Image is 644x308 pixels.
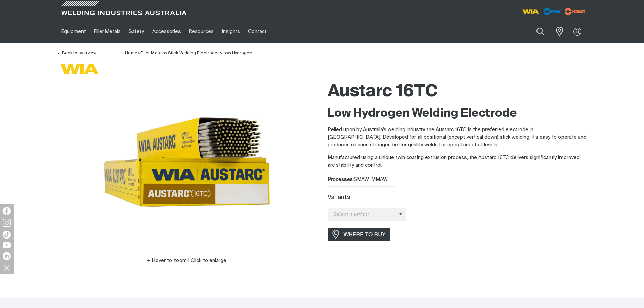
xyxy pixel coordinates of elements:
[57,20,90,43] a: Equipment
[328,106,587,121] h2: Low Hydrogen Welding Electrode
[3,219,11,227] img: Instagram
[125,51,137,55] span: Home
[125,20,148,43] a: Safety
[165,51,168,55] span: >
[328,154,587,169] p: Manufactured using a unique twin coating extrusion process, the Austarc 16TC delivers significant...
[328,228,391,241] a: WHERE TO BUY
[3,207,11,215] img: Facebook
[57,51,96,55] a: Back to overview of Low Hydrogen
[57,20,455,43] nav: Main
[220,51,223,55] span: >
[328,176,587,184] div: SMAW, MMAW
[137,51,140,55] span: >
[3,242,11,248] img: YouTube
[328,81,587,103] h1: Austarc 16TC
[328,126,587,149] p: Relied upon by Australia's welding industry, the Austarc 16TC is the preferred electrode in [GEOG...
[529,24,552,40] button: Search products
[1,262,13,274] img: hide socials
[563,6,587,17] img: miller
[148,20,185,43] a: Accessories
[3,252,11,260] img: LinkedIn
[140,51,165,55] a: Filler Metals
[328,211,399,219] span: Select a variant
[125,50,137,55] a: Home
[328,195,350,200] label: Variants
[102,77,271,246] img: Austarc 16TC
[143,257,231,265] button: Hover to zoom | Click to enlarge
[185,20,218,43] a: Resources
[520,24,552,40] input: Product name or item number...
[223,51,252,55] a: Low Hydrogen
[168,51,220,55] a: Stick Welding Electrodes
[90,20,125,43] a: Filler Metals
[3,231,11,239] img: TikTok
[244,20,271,43] a: Contact
[328,177,354,182] strong: Processes:
[339,229,390,240] span: WHERE TO BUY
[218,20,244,43] a: Insights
